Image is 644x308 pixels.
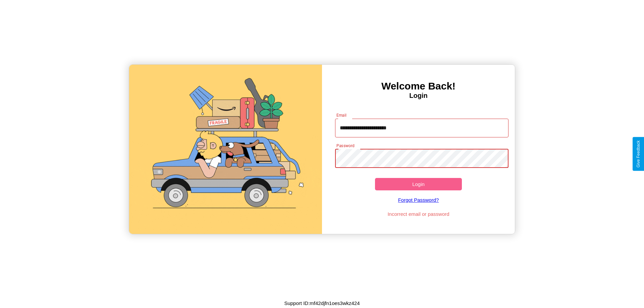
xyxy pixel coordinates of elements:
h4: Login [322,92,515,100]
p: Incorrect email or password [332,209,505,219]
div: Give Feedback [636,140,641,168]
h3: Welcome Back! [322,80,515,92]
p: Support ID: mf42djfn1oes3wkz424 [284,299,360,308]
label: Password [336,143,354,148]
img: gif [129,65,322,234]
a: Forgot Password? [332,190,505,209]
button: Login [375,178,462,190]
label: Email [336,112,347,118]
